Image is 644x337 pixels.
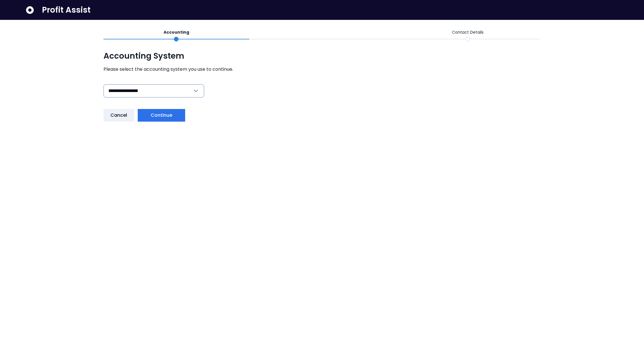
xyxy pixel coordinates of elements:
button: Continue [138,109,185,122]
span: Please select the accounting system you use to continue. [103,66,540,73]
span: Profit Assist [42,5,91,15]
p: Contact Details [452,29,484,35]
span: Continue [151,112,172,119]
span: Accounting System [103,51,540,61]
p: Accounting [164,29,189,35]
span: Cancel [110,112,127,119]
button: Cancel [103,109,134,122]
